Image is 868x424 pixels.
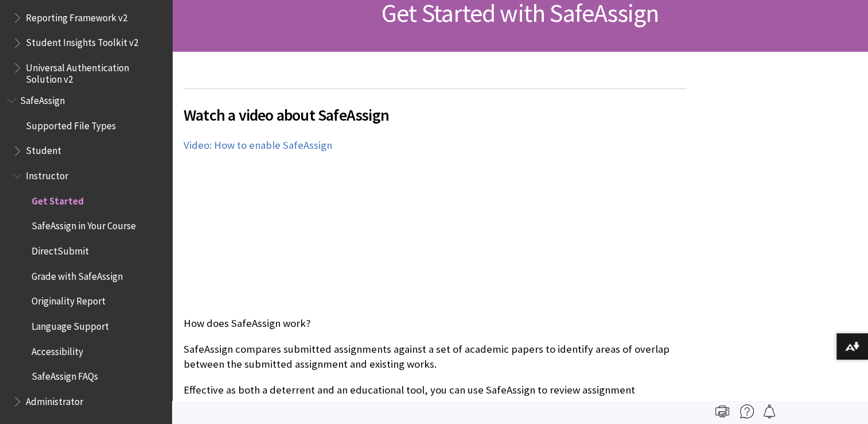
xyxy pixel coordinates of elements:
[26,141,61,157] span: Student
[32,317,109,332] span: Language Support
[32,292,106,307] span: Originality Report
[26,166,68,182] span: Instructor
[740,404,754,418] img: More help
[184,138,332,152] a: Video: How to enable SafeAssign
[26,8,127,24] span: Reporting Framework v2
[762,404,776,418] img: Follow this page
[32,367,98,383] span: SafeAssign FAQs
[7,91,165,411] nav: Book outline for Blackboard SafeAssign
[184,342,687,372] p: SafeAssign compares submitted assignments against a set of academic papers to identify areas of o...
[26,58,164,85] span: Universal Authentication Solution v2
[184,316,687,331] p: How does SafeAssign work?
[20,91,65,106] span: SafeAssign
[26,116,116,132] span: Supported File Types
[32,217,136,232] span: SafeAssign in Your Course
[32,342,83,357] span: Accessibility
[32,241,89,257] span: DirectSubmit
[32,191,84,207] span: Get Started
[26,33,138,49] span: Student Insights Toolkit v2
[32,267,123,282] span: Grade with SafeAssign
[184,103,687,127] span: Watch a video about SafeAssign
[715,404,729,418] img: Print
[26,392,83,407] span: Administrator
